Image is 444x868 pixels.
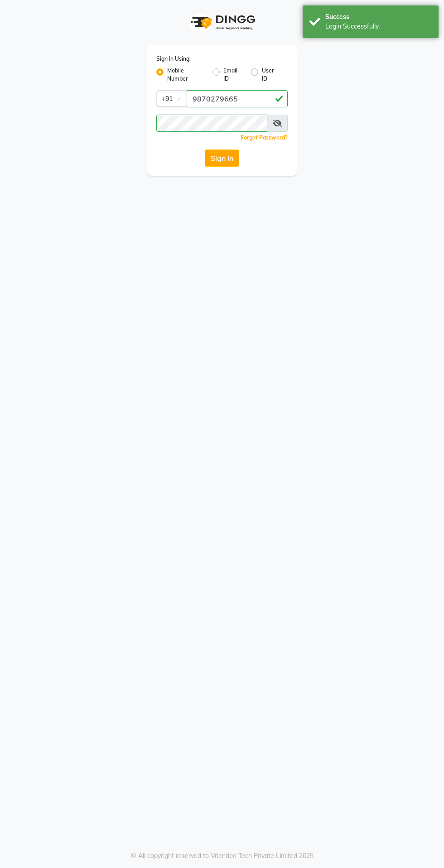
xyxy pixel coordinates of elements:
label: User ID [262,67,280,83]
input: Username [187,90,288,107]
label: Mobile Number [167,67,205,83]
a: Forgot Password? [241,134,288,141]
label: Email ID [223,67,244,83]
div: Success [325,12,432,22]
div: Login Successfully. [325,22,432,31]
label: Sign In Using: [156,55,191,63]
button: Sign In [205,149,239,167]
input: Username [156,115,267,132]
img: logo1.svg [186,9,258,36]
